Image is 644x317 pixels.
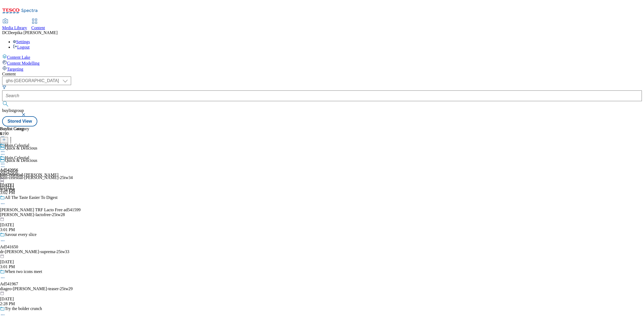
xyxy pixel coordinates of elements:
span: Content Lake [7,55,30,60]
a: Content Lake [2,54,642,60]
a: Settings [13,39,30,44]
div: Content [2,72,642,76]
div: All The Taste Easier To Digest [5,195,57,200]
div: Try the bolder crunch [5,306,42,311]
div: Hain Celestial [5,143,29,148]
span: Content [31,25,45,30]
span: Deepika [PERSON_NAME] [8,30,57,35]
svg: Search Filters [2,85,6,89]
a: Targeting [2,66,642,72]
span: DC [2,30,8,35]
button: Stored View [2,116,37,126]
span: buylistgroup [2,108,24,113]
a: Content [31,19,45,30]
span: Content Modelling [7,61,39,65]
div: Savour every slice [5,232,36,237]
span: Targeting [7,67,23,71]
a: Media Library [2,19,27,30]
div: Hain Celestial [5,155,29,160]
input: Search [2,90,642,101]
a: Logout [13,45,30,49]
div: When two icons meet [5,269,42,274]
span: Media Library [2,25,27,30]
a: Content Modelling [2,60,642,66]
